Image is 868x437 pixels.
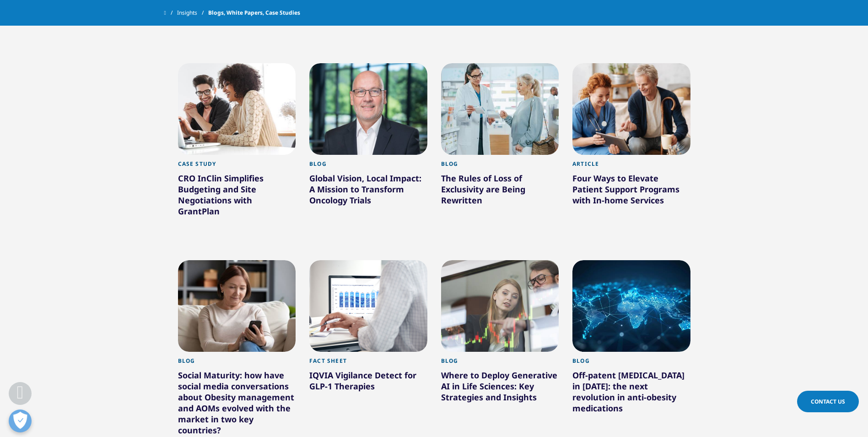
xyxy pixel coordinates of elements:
div: Fact Sheet [309,357,427,370]
div: Blog [572,357,690,370]
a: Contact Us [797,391,859,412]
div: Where to Deploy Generative AI in Life Sciences: Key Strategies and Insights [441,370,559,406]
div: Global Vision, Local Impact: A Mission to Transform Oncology Trials [309,173,427,209]
a: Blog Global Vision, Local Impact: A Mission to Transform Oncology Trials [309,155,427,246]
div: Blog [441,357,559,370]
a: Case Study CRO InClin Simplifies Budgeting and Site Negotiations with GrantPlan [178,155,296,240]
div: Case Study [178,160,296,173]
a: Blog Where to Deploy Generative AI in Life Sciences: Key Strategies and Insights [441,352,559,426]
div: Blog [178,357,296,370]
span: Contact Us [811,398,845,405]
button: Open Preferences [9,410,32,432]
a: Article Four Ways to Elevate Patient Support Programs with In-home Services [572,155,690,229]
a: Blog The Rules of Loss of Exclusivity are Being Rewritten [441,155,559,229]
div: Blog [309,160,427,173]
div: Four Ways to Elevate Patient Support Programs with In-home Services [572,173,690,209]
a: Insights [177,5,208,21]
div: CRO InClin Simplifies Budgeting and Site Negotiations with GrantPlan [178,173,296,220]
div: IQVIA Vigilance Detect for GLP-1 Therapies [309,370,427,395]
a: Fact Sheet IQVIA Vigilance Detect for GLP-1 Therapies [309,352,427,415]
div: Article [572,160,690,173]
div: Off-patent [MEDICAL_DATA] in [DATE]: the next revolution in anti-obesity medications [572,370,690,417]
div: Blog [441,160,559,173]
span: Blogs, White Papers, Case Studies [208,5,300,21]
div: The Rules of Loss of Exclusivity are Being Rewritten [441,173,559,209]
